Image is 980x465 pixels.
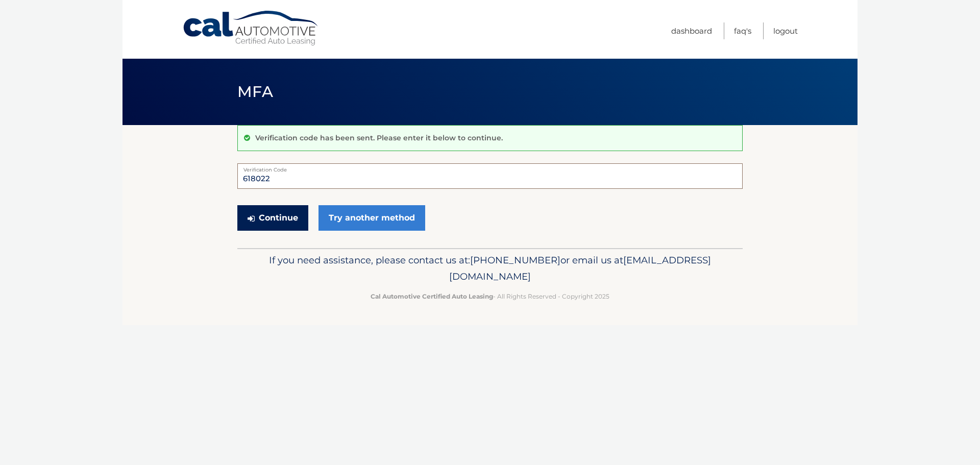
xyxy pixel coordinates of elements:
[773,22,798,39] a: Logout
[244,291,736,302] p: - All Rights Reserved - Copyright 2025
[237,163,743,189] input: Verification Code
[255,133,503,142] p: Verification code has been sent. Please enter it below to continue.
[318,205,425,231] a: Try another method
[244,252,736,285] p: If you need assistance, please contact us at: or email us at
[237,205,308,231] button: Continue
[371,292,493,300] strong: Cal Automotive Certified Auto Leasing
[470,254,560,266] span: [PHONE_NUMBER]
[182,10,320,46] a: Cal Automotive
[449,254,711,282] span: [EMAIL_ADDRESS][DOMAIN_NAME]
[734,22,751,39] a: FAQ's
[237,163,743,172] label: Verification Code
[237,82,273,101] span: MFA
[671,22,712,39] a: Dashboard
